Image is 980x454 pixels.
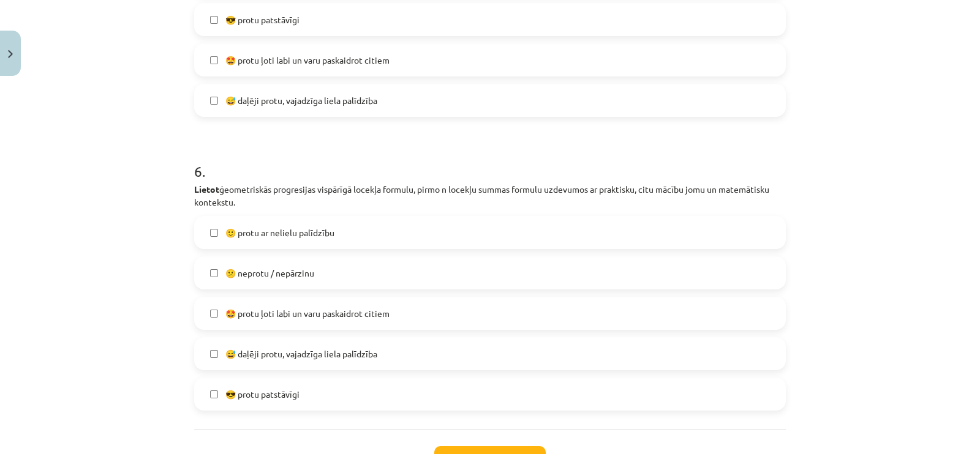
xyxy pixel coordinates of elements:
[225,226,334,239] span: 🙂 protu ar nelielu palīdzību
[210,16,218,24] input: 😎 protu patstāvīgi
[194,184,219,195] b: Lietot
[225,94,377,107] span: 😅 daļēji protu, vajadzīga liela palīdzība
[210,269,218,277] input: 😕 neprotu / nepārzinu
[210,56,218,64] input: 🤩 protu ļoti labi un varu paskaidrot citiem
[8,50,13,58] img: icon-close-lesson-0947bae3869378f0d4975bcd49f059093ad1ed9edebbc8119c70593378902aed.svg
[210,229,218,237] input: 🙂 protu ar nelielu palīdzību
[210,97,218,105] input: 😅 daļēji protu, vajadzīga liela palīdzība
[225,13,300,26] span: 😎 protu patstāvīgi
[225,348,377,360] span: 😅 daļēji protu, vajadzīga liela palīdzība
[210,350,218,358] input: 😅 daļēji protu, vajadzīga liela palīdzība
[210,310,218,318] input: 🤩 protu ļoti labi un varu paskaidrot citiem
[225,307,390,320] span: 🤩 protu ļoti labi un varu paskaidrot citiem
[194,141,786,179] h1: 6 .
[210,390,218,398] input: 😎 protu patstāvīgi
[225,267,314,280] span: 😕 neprotu / nepārzinu
[225,388,300,401] span: 😎 protu patstāvīgi
[225,54,390,67] span: 🤩 protu ļoti labi un varu paskaidrot citiem
[194,183,786,209] p: ģeometriskās progresijas vispārīgā locekļa formulu, pirmo n locekļu summas formulu uzdevumos ar p...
